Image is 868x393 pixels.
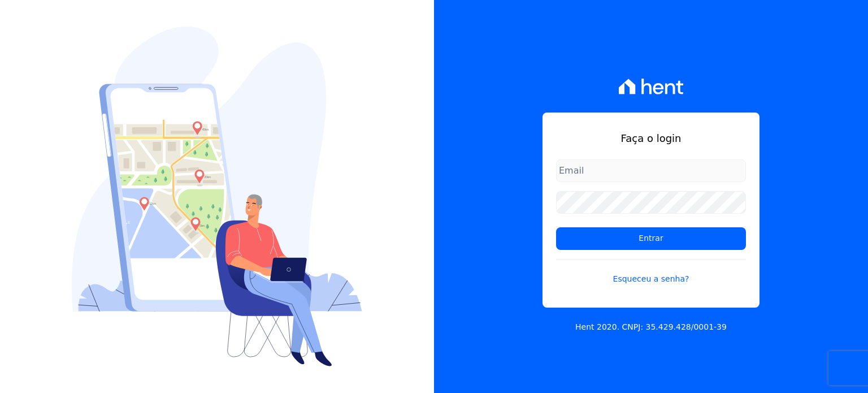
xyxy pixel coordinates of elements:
[556,131,746,146] h1: Faça o login
[556,259,746,285] a: Esqueceu a senha?
[556,227,746,250] input: Entrar
[72,27,362,366] img: Login
[575,321,727,333] p: Hent 2020. CNPJ: 35.429.428/0001-39
[556,159,746,182] input: Email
